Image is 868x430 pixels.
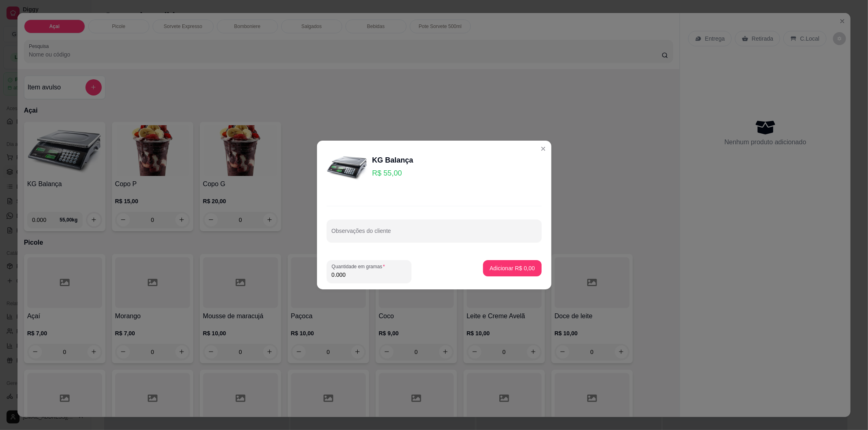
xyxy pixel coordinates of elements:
[332,230,537,238] input: Observações do cliente
[327,147,367,188] img: product-image
[372,167,413,179] p: R$ 55,00
[332,271,407,279] input: Quantidade em gramas
[537,142,550,155] button: Close
[490,264,535,272] p: Adicionar R$ 0,00
[332,263,388,270] label: Quantidade em gramas
[483,260,541,276] button: Adicionar R$ 0,00
[372,154,413,166] div: KG Balança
